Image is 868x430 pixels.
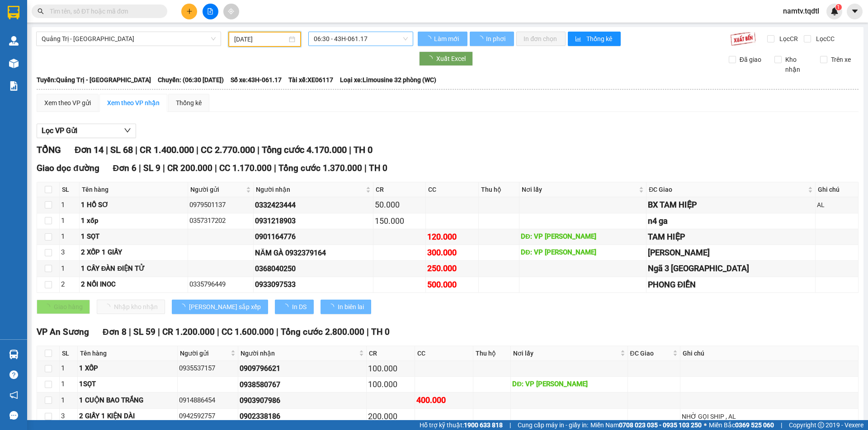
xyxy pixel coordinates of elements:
div: 120.000 [427,231,476,243]
div: 3 [61,411,76,422]
span: bar-chart [575,36,583,43]
span: TỔNG [37,144,61,155]
th: CC [426,182,478,197]
span: 06:30 - 43H-061.17 [314,32,408,46]
span: | [196,144,198,155]
span: | [257,144,259,155]
span: In biên lai [338,302,364,312]
span: Đã giao [736,55,765,65]
span: Tổng cước 4.170.000 [262,144,347,155]
span: | [509,420,511,430]
div: 0979501137 [189,200,252,211]
button: In DS [275,300,314,314]
span: loading [425,36,433,42]
span: | [129,327,131,337]
div: 0357317202 [189,216,252,227]
div: 400.000 [416,394,472,407]
img: logo-vxr [8,6,19,19]
span: question-circle [9,370,18,379]
div: 0942592757 [179,411,236,422]
button: file-add [203,4,218,19]
div: BX TAM HIỆP [648,199,813,211]
div: 1 [61,216,78,227]
div: 100.000 [368,362,413,375]
th: Tên hàng [78,346,178,361]
div: 0935537157 [179,363,236,374]
span: CR 1.400.000 [140,144,194,155]
th: SL [60,182,80,197]
div: 2 GIẤY 1 KIỆN DÀI [79,411,176,422]
span: | [367,327,369,337]
div: DĐ: VP [PERSON_NAME] [521,231,645,242]
span: Người nhận [241,348,357,358]
div: 0332423444 [255,199,371,211]
sup: 1 [835,4,842,10]
span: namtv.tqdtl [776,5,826,17]
div: 0335796449 [189,279,252,290]
span: Kho nhận [782,55,813,74]
div: 2 XỐP 1 GIẤY [81,247,186,258]
div: 0938580767 [240,379,365,390]
span: SL 9 [143,163,160,173]
div: 1 [61,363,76,374]
button: Nhập kho nhận [97,300,165,314]
span: Thống kê [586,34,613,44]
span: CC 2.770.000 [201,144,255,155]
span: plus [186,8,193,14]
span: CR 200.000 [167,163,212,173]
span: CC 1.600.000 [222,327,274,337]
span: Giao dọc đường [37,163,99,173]
div: DĐ: VP [PERSON_NAME] [521,247,645,258]
div: AL [817,200,857,210]
span: Cung cấp máy in - giấy in: [518,420,588,430]
span: file-add [207,8,213,14]
div: n4 ga [648,215,813,227]
button: bar-chartThống kê [568,32,621,46]
span: Tài xế: XE06117 [288,75,333,85]
span: | [158,327,160,337]
span: Miền Nam [590,420,702,430]
button: plus [181,4,197,19]
button: Làm mới [418,32,467,46]
div: 50.000 [375,199,424,211]
th: Thu hộ [479,182,520,197]
button: In đơn chọn [516,32,566,46]
span: Tổng cước 2.800.000 [281,327,364,337]
div: 1 XỐP [79,363,176,374]
img: warehouse-icon [9,350,19,359]
span: CR 1.200.000 [162,327,215,337]
span: Đơn 14 [75,144,104,155]
span: | [274,163,276,173]
span: Người gửi [180,348,229,358]
input: 13/08/2025 [234,34,287,44]
span: loading [477,36,485,42]
span: TH 0 [354,144,373,155]
span: ĐC Giao [649,185,806,194]
span: | [106,144,108,155]
span: 1 [837,4,840,10]
div: TAM HIỆP [648,231,813,243]
input: Tìm tên, số ĐT hoặc mã đơn [50,6,156,16]
span: down [124,127,131,134]
button: In phơi [470,32,514,46]
span: | [139,163,141,173]
th: Ghi chú [816,182,859,197]
span: | [781,420,782,430]
button: aim [223,4,239,19]
div: 100.000 [368,378,413,391]
div: 250.000 [427,262,476,275]
b: Tuyến: Quảng Trị - [GEOGRAPHIC_DATA] [37,76,151,83]
span: aim [228,8,234,14]
div: NHỜ GỌI SHIP , AL [682,412,857,421]
th: CR [373,182,426,197]
span: Lọc VP Gửi [42,125,77,136]
div: Xem theo VP gửi [44,98,91,108]
div: 2 NỒI INOC [81,279,186,290]
span: Nơi lấy [513,348,618,358]
span: SL 59 [133,327,156,337]
div: 1 HỒ SƠ [81,200,186,211]
span: Miền Bắc [709,420,774,430]
button: [PERSON_NAME] sắp xếp [172,300,268,314]
span: TH 0 [371,327,390,337]
span: | [135,144,137,155]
